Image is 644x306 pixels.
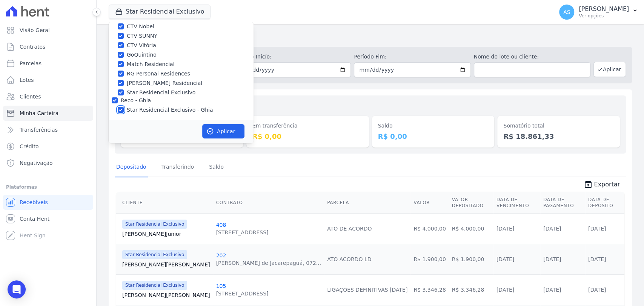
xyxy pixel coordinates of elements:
span: Conta Hent [20,215,49,223]
a: Depositado [115,158,148,177]
span: Star Residencial Exclusivo [122,220,187,229]
a: [PERSON_NAME]Junior [122,230,210,238]
a: [DATE] [543,226,561,232]
a: LIGAÇÕES DEFINITIVAS [DATE] [327,287,407,293]
a: Clientes [3,89,93,104]
a: [DATE] [588,226,606,232]
div: [STREET_ADDRESS] [216,290,269,297]
label: [PERSON_NAME] Residencial [127,79,202,87]
span: Minha Carteira [20,109,58,117]
a: [DATE] [543,256,561,262]
th: Data de Vencimento [493,192,540,214]
button: AS [PERSON_NAME] Ver opções [553,2,644,23]
a: Transferindo [160,158,196,177]
label: Star Residencial Exclusivo [127,89,195,97]
dt: Somatório total [503,122,614,130]
label: Nome do lote ou cliente: [474,53,590,61]
a: Recebíveis [3,195,93,210]
a: Crédito [3,139,93,154]
td: R$ 3.346,28 [410,274,449,305]
span: Negativação [20,159,53,167]
a: Visão Geral [3,23,93,38]
span: Contratos [20,43,45,51]
a: Saldo [207,158,225,177]
a: Contratos [3,39,93,54]
dt: Saldo [378,122,489,130]
a: [DATE] [588,256,606,262]
a: 105 [216,283,226,289]
a: [DATE] [496,226,514,232]
label: CTV SUNNY [127,32,157,40]
a: ATO DE ACORDO [327,226,372,232]
th: Cliente [116,192,213,214]
a: [PERSON_NAME][PERSON_NAME] [122,261,210,268]
div: Plataformas [6,183,90,192]
label: Reco - Ghia [121,97,151,103]
a: 408 [216,222,226,228]
td: R$ 4.000,00 [449,213,493,244]
dd: R$ 0,00 [378,131,489,141]
label: CTV Nobel [127,23,154,31]
p: [PERSON_NAME] [579,5,629,13]
th: Data de Pagamento [540,192,585,214]
span: Star Residencial Exclusivo [122,281,187,290]
div: Open Intercom Messenger [8,280,26,298]
a: Lotes [3,72,93,88]
p: Ver opções [579,13,629,19]
a: [DATE] [588,287,606,293]
dd: R$ 18.861,33 [503,131,614,141]
i: unarchive [583,180,592,189]
span: AS [563,9,570,15]
span: Star Residencial Exclusivo [122,250,187,259]
td: R$ 1.900,00 [449,244,493,274]
a: [DATE] [496,256,514,262]
span: Exportar [594,180,620,189]
a: Negativação [3,155,93,171]
span: Visão Geral [20,26,50,34]
a: ATO ACORDO LD [327,256,371,262]
th: Valor Depositado [449,192,493,214]
label: Período Fim: [354,53,470,61]
span: Lotes [20,76,34,84]
button: Star Residencial Exclusivo [109,5,211,19]
dd: R$ 0,00 [252,131,363,141]
div: [PERSON_NAME] de Jacarepaguá, 072... [216,259,321,267]
a: unarchive Exportar [577,180,626,191]
button: Aplicar [202,124,244,138]
td: R$ 4.000,00 [410,213,449,244]
label: CTV Vitória [127,42,156,49]
th: Contrato [213,192,324,214]
label: Período Inicío: [234,53,351,61]
div: [STREET_ADDRESS] [216,229,269,236]
label: RG Personal Residences [127,70,190,78]
a: [DATE] [543,287,561,293]
label: Match Residencial [127,60,175,68]
span: Crédito [20,143,39,150]
a: 202 [216,252,226,258]
label: Star Residencial Exclusivo - Ghia [127,106,213,114]
th: Data de Depósito [585,192,624,214]
a: [DATE] [496,287,514,293]
a: Conta Hent [3,211,93,226]
td: R$ 1.900,00 [410,244,449,274]
td: R$ 3.346,28 [449,274,493,305]
h2: Minha Carteira [109,30,632,44]
a: Parcelas [3,56,93,71]
a: Minha Carteira [3,106,93,121]
span: Transferências [20,126,58,134]
a: Transferências [3,122,93,137]
span: Recebíveis [20,198,48,206]
span: Clientes [20,93,41,100]
th: Valor [410,192,449,214]
label: GoQuintino [127,51,157,59]
dt: Em transferência [252,122,363,130]
th: Parcela [324,192,410,214]
span: Parcelas [20,60,41,67]
a: [PERSON_NAME][PERSON_NAME] [122,291,210,299]
button: Aplicar [593,62,626,77]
